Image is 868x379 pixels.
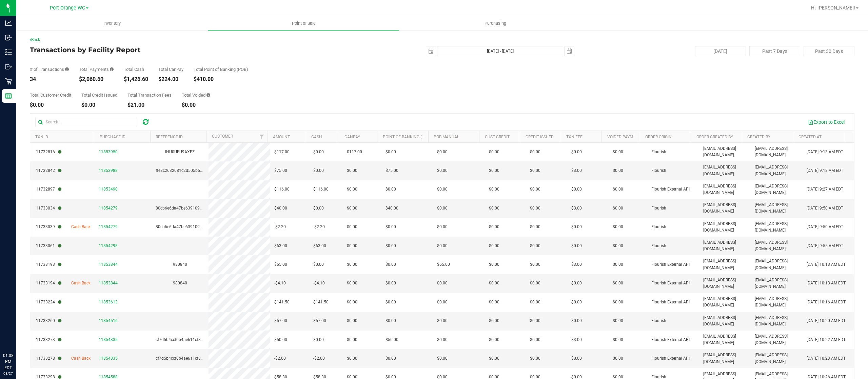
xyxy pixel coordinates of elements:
span: [EMAIL_ADDRESS][DOMAIN_NAME] [755,315,798,327]
span: $0.00 [571,280,582,286]
span: 11853988 [99,168,118,173]
a: POB Manual [434,135,459,139]
span: [EMAIL_ADDRESS][DOMAIN_NAME] [703,164,747,177]
div: $0.00 [30,102,71,108]
span: $0.00 [347,167,357,174]
span: $141.50 [274,299,290,305]
span: select [426,46,436,56]
span: [EMAIL_ADDRESS][DOMAIN_NAME] [755,145,798,158]
span: -$4.10 [274,280,286,286]
span: $0.00 [386,243,396,249]
span: $0.00 [437,205,448,212]
span: $0.00 [530,299,540,305]
span: $0.00 [571,243,582,249]
span: [DATE] 9:55 AM EDT [807,243,843,249]
div: $0.00 [81,102,117,108]
span: [DATE] 9:50 AM EDT [807,205,843,212]
span: $0.00 [489,337,499,343]
span: $0.00 [613,149,623,155]
span: -$2.20 [313,224,325,230]
div: Total Transaction Fees [127,93,172,97]
span: [DATE] 9:18 AM EDT [807,167,843,174]
div: Total Cash [124,67,148,72]
span: $0.00 [613,299,623,305]
span: [EMAIL_ADDRESS][DOMAIN_NAME] [755,296,798,308]
span: $0.00 [386,299,396,305]
a: Credit Issued [526,135,554,139]
span: $0.00 [347,205,357,212]
span: $57.00 [274,318,287,324]
span: $0.00 [613,280,623,286]
span: $65.00 [437,261,450,268]
span: $0.00 [347,243,357,249]
span: 11733193 [36,261,61,268]
div: Total CanPay [158,67,183,72]
span: $0.00 [386,224,396,230]
span: $0.00 [571,186,582,193]
span: $3.00 [571,337,582,343]
span: $0.00 [571,149,582,155]
span: $0.00 [530,337,540,343]
span: [EMAIL_ADDRESS][DOMAIN_NAME] [703,239,747,252]
span: $0.00 [347,186,357,193]
a: Cust Credit [485,135,510,139]
span: $0.00 [489,280,499,286]
span: $0.00 [437,318,448,324]
span: $0.00 [437,299,448,305]
span: 11854335 [99,337,118,342]
span: $117.00 [347,149,362,155]
span: [EMAIL_ADDRESS][DOMAIN_NAME] [703,352,747,365]
span: 11733278 [36,355,61,362]
a: TXN ID [35,135,48,139]
span: 11732842 [36,167,61,174]
span: $0.00 [437,149,448,155]
span: [DATE] 10:22 AM EDT [807,337,846,343]
span: 11853844 [99,262,118,267]
span: $0.00 [613,205,623,212]
span: $0.00 [530,167,540,174]
span: Cash Back [71,280,91,286]
span: 11733034 [36,205,61,212]
span: Port Orange WC [50,5,85,11]
span: Purchasing [475,20,515,26]
span: Flourish [651,149,666,155]
a: Amount [273,135,290,139]
i: Sum of all voided payment transaction amounts, excluding tips and transaction fees. [206,93,210,97]
a: Created At [798,135,822,139]
span: $0.00 [313,205,324,212]
span: $0.00 [530,280,540,286]
span: [EMAIL_ADDRESS][DOMAIN_NAME] [703,277,747,290]
span: $0.00 [571,318,582,324]
span: $0.00 [437,186,448,193]
span: $0.00 [489,149,499,155]
span: $0.00 [489,167,499,174]
span: [DATE] 10:23 AM EDT [807,355,846,362]
a: CanPay [344,135,360,139]
span: $0.00 [489,243,499,249]
span: $0.00 [313,167,324,174]
span: 11732897 [36,186,61,193]
span: $0.00 [437,167,448,174]
span: $0.00 [313,337,324,343]
span: Point of Sale [283,20,325,26]
span: $0.00 [489,355,499,362]
span: $0.00 [437,280,448,286]
span: $0.00 [489,299,499,305]
a: Inventory [16,16,208,31]
button: Past 7 Days [749,46,800,56]
span: Cash Back [71,224,91,230]
span: $0.00 [437,355,448,362]
span: [EMAIL_ADDRESS][DOMAIN_NAME] [755,164,798,177]
span: Flourish [651,318,666,324]
span: Inventory [94,20,130,26]
a: Point of Sale [208,16,399,31]
span: $0.00 [437,224,448,230]
span: -$2.20 [274,224,286,230]
span: [EMAIL_ADDRESS][DOMAIN_NAME] [755,333,798,346]
button: Past 30 Days [804,46,854,56]
inline-svg: Retail [5,78,12,85]
span: $117.00 [274,149,290,155]
span: $0.00 [571,224,582,230]
span: IHU0UBU9AXEZ [165,149,195,154]
span: $0.00 [347,318,357,324]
